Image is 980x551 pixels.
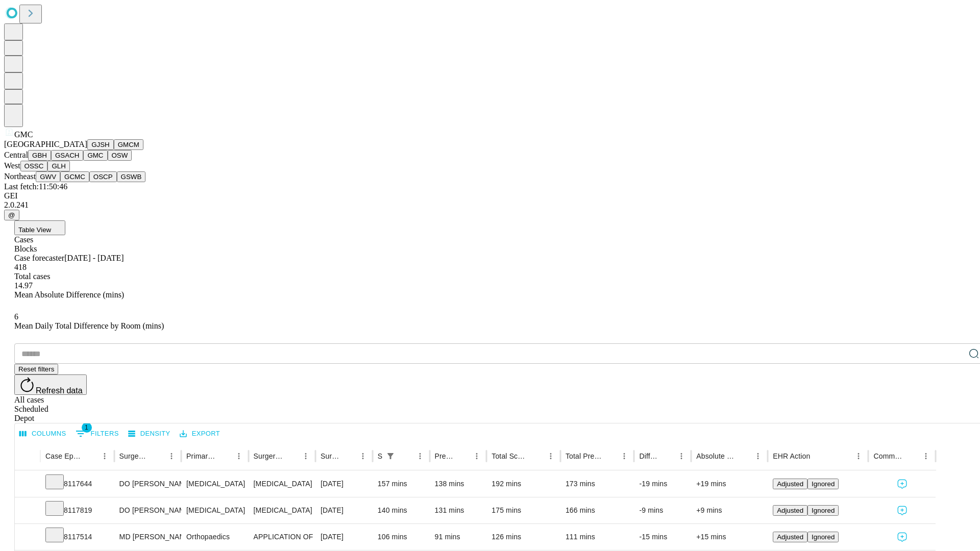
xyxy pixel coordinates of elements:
button: Menu [919,449,933,463]
button: @ [4,210,19,220]
button: Menu [299,449,313,463]
button: Expand [20,529,35,546]
span: Central [4,151,28,159]
span: Mean Absolute Difference (mins) [14,290,124,299]
div: 138 mins [435,471,482,497]
div: 166 mins [566,497,629,523]
span: Refresh data [36,386,83,395]
div: 8117819 [45,497,109,523]
button: GSACH [51,150,83,161]
button: Adjusted [773,505,807,516]
div: APPLICATION OF EXTERNAL FIXATOR UNIPLANE [254,524,310,550]
button: Sort [603,449,617,463]
button: Sort [83,449,97,463]
div: -9 mins [639,497,686,523]
div: EHR Action [773,452,810,460]
button: Menu [470,449,484,463]
button: Sort [737,449,751,463]
div: 111 mins [566,524,629,550]
span: @ [8,211,15,219]
div: [MEDICAL_DATA] [186,471,243,497]
span: Adjusted [777,533,803,541]
div: 131 mins [435,497,482,523]
div: DO [PERSON_NAME] [119,471,176,497]
button: GWV [36,171,60,182]
div: [MEDICAL_DATA] [254,471,310,497]
div: Case Epic Id [45,452,82,460]
span: Ignored [812,480,835,488]
button: GCMC [60,171,89,182]
button: Sort [150,449,164,463]
span: Case forecaster [14,254,64,262]
button: Sort [217,449,232,463]
div: Total Predicted Duration [566,452,602,460]
button: OSSC [20,161,48,171]
span: 14.97 [14,281,33,290]
button: Menu [97,449,112,463]
button: Menu [413,449,427,463]
div: [DATE] [321,497,367,523]
div: Primary Service [186,452,216,460]
button: Sort [284,449,299,463]
span: [DATE] - [DATE] [64,254,124,262]
div: [DATE] [321,524,367,550]
button: Menu [851,449,866,463]
button: Sort [399,449,413,463]
div: Comments [873,452,903,460]
span: Northeast [4,172,36,181]
span: 418 [14,263,27,271]
div: Absolute Difference [696,452,736,460]
button: Adjusted [773,479,807,489]
span: Ignored [812,507,835,514]
button: Refresh data [14,374,87,395]
div: Total Scheduled Duration [492,452,528,460]
span: Last fetch: 11:50:46 [4,182,67,191]
div: Surgeon Name [119,452,149,460]
div: [DATE] [321,471,367,497]
span: Adjusted [777,507,803,514]
div: Orthopaedics [186,524,243,550]
button: Sort [455,449,470,463]
button: GJSH [87,139,114,150]
div: MD [PERSON_NAME] [PERSON_NAME] [119,524,176,550]
button: Menu [164,449,179,463]
span: 6 [14,312,18,321]
div: Surgery Name [254,452,283,460]
div: 126 mins [492,524,555,550]
div: Surgery Date [321,452,340,460]
button: Ignored [807,532,839,542]
div: Predicted In Room Duration [435,452,455,460]
span: 1 [82,422,92,433]
button: OSCP [89,171,117,182]
button: Sort [811,449,825,463]
div: 1 active filter [383,449,398,463]
span: Total cases [14,272,50,281]
div: -15 mins [639,524,686,550]
button: Density [126,426,173,442]
div: 91 mins [435,524,482,550]
div: 8117644 [45,471,109,497]
button: Adjusted [773,532,807,542]
button: Menu [617,449,631,463]
span: West [4,161,20,170]
button: Menu [232,449,246,463]
div: -19 mins [639,471,686,497]
div: GEI [4,191,976,201]
button: Show filters [383,449,398,463]
span: GMC [14,130,33,139]
div: 106 mins [378,524,425,550]
div: 192 mins [492,471,555,497]
div: Difference [639,452,659,460]
div: [MEDICAL_DATA] [186,497,243,523]
button: Sort [529,449,544,463]
button: GMC [83,150,107,161]
div: 157 mins [378,471,425,497]
button: Menu [544,449,558,463]
div: [MEDICAL_DATA] [254,497,310,523]
button: GMCM [114,139,143,150]
span: Mean Daily Total Difference by Room (mins) [14,321,164,330]
div: +19 mins [696,471,763,497]
button: Reset filters [14,364,58,374]
div: 2.0.241 [4,201,976,210]
div: 8117514 [45,524,109,550]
